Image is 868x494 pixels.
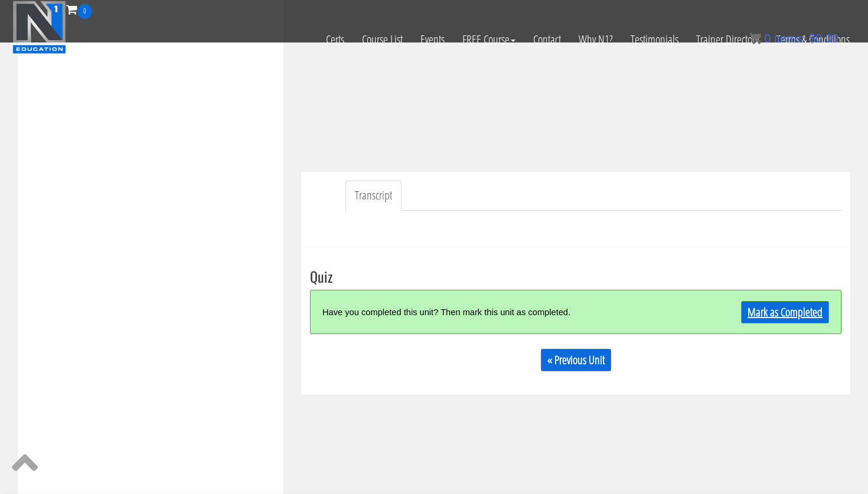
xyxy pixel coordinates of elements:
[541,349,611,371] a: « Previous Unit
[570,19,622,60] a: Why N1?
[687,19,768,60] a: Trainer Directory
[774,32,805,45] span: items:
[809,32,815,45] span: $
[809,32,838,45] bdi: 0.00
[317,19,353,60] a: Certs
[768,19,859,60] a: Terms & Conditions
[622,19,687,60] a: Testimonials
[353,19,412,60] a: Course List
[412,19,453,60] a: Events
[66,1,92,17] a: 0
[322,299,696,325] div: Have you completed this unit? Then mark this unit as completed.
[749,32,761,44] img: icon11.png
[77,4,92,19] span: 0
[453,19,524,60] a: FREE Course
[749,32,838,45] a: 0 items: $0.00
[764,32,771,45] span: 0
[310,269,841,284] h3: Quiz
[524,19,570,60] a: Contact
[12,1,66,54] img: n1-education
[345,181,402,211] a: Transcript
[741,301,829,323] a: Mark as Completed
